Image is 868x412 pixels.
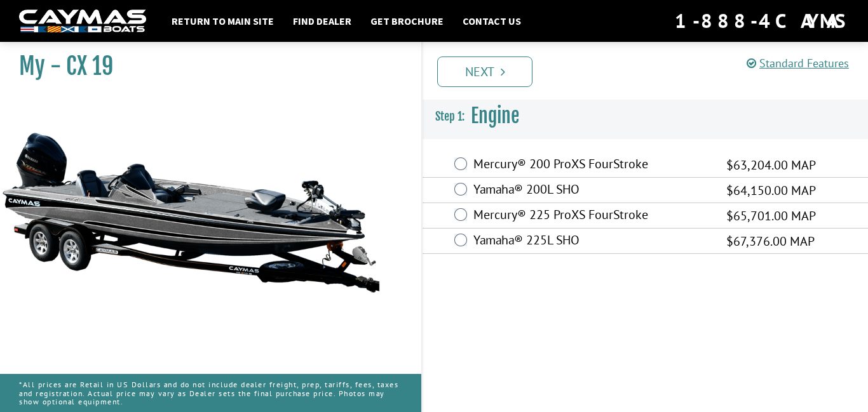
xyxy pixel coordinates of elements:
h3: Engine [423,93,868,140]
a: Contact Us [456,13,527,29]
span: $65,701.00 MAP [726,206,816,225]
p: *All prices are Retail in US Dollars and do not include dealer freight, prep, tariffs, fees, taxe... [19,374,402,412]
h1: My - CX 19 [19,52,390,81]
a: Find Dealer [287,13,358,29]
a: Get Brochure [364,13,450,29]
ul: Pagination [434,55,868,87]
a: Next [437,56,532,87]
span: $64,150.00 MAP [726,181,816,200]
label: Yamaha® 225L SHO [473,232,710,251]
label: Mercury® 225 ProXS FourStroke [473,207,710,225]
a: Return to main site [165,13,280,29]
span: $67,376.00 MAP [726,232,815,251]
label: Yamaha® 200L SHO [473,182,710,200]
div: 1-888-4CAYMAS [675,7,849,35]
label: Mercury® 200 ProXS FourStroke [473,156,710,175]
img: white-logo-c9c8dbefe5ff5ceceb0f0178aa75bf4bb51f6bca0971e226c86eb53dfe498488.png [19,10,146,33]
a: Standard Features [747,56,849,70]
span: $63,204.00 MAP [726,156,816,175]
